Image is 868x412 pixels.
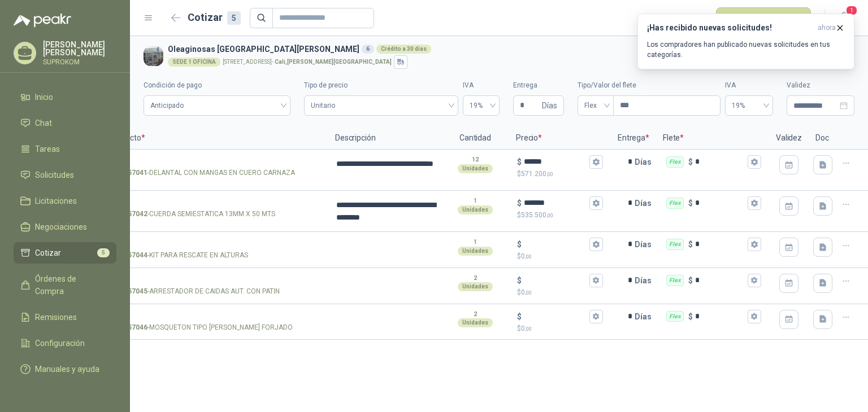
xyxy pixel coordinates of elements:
p: Días [635,305,656,328]
input: SOL057044-KIT PARA RESCATE EN ALTURAS [110,240,320,249]
p: Días [635,233,656,256]
label: Condición de pago [144,80,290,91]
button: $$0,00 [589,310,603,323]
span: ahora [818,23,836,33]
button: Flex $ [748,196,761,210]
button: $$0,00 [589,274,603,287]
span: Chat [35,117,52,129]
p: SUPROKOM [43,59,116,65]
p: Cantidad [441,127,509,150]
button: $$571.200,00 [589,155,603,169]
a: Manuales y ayuda [14,358,116,380]
span: ,00 [546,212,553,218]
p: 2 [474,310,477,319]
a: Chat [14,112,116,134]
span: ,00 [546,171,553,177]
input: Flex $ [695,199,745,207]
span: Órdenes de Compra [35,273,106,297]
p: Producto [102,127,328,150]
p: - CUERDA SEMIESTATICA 13MM X 50 MTS [110,209,275,220]
span: Manuales y ayuda [35,363,99,375]
label: Validez [787,80,854,91]
p: Validez [769,127,809,150]
button: ¡Has recibido nuevas solicitudes!ahora Los compradores han publicado nuevas solicitudes en tus ca... [637,14,854,69]
p: Días [635,151,656,173]
span: Cotizar [35,247,61,259]
button: 1 [834,8,854,28]
p: $ [688,238,693,251]
button: Flex $ [748,238,761,251]
button: Flex $ [748,155,761,169]
span: ,00 [525,290,532,296]
div: Unidades [458,282,493,291]
input: SOL057046-MOSQUETON TIPO [PERSON_NAME] FORJADO [110,313,320,321]
a: Licitaciones [14,190,116,212]
p: - DELANTAL CON MANGAS EN CUERO CARNAZA [110,168,295,178]
p: $ [517,197,522,209]
input: $$0,00 [524,312,587,321]
p: - MOSQUETON TIPO [PERSON_NAME] FORJADO [110,322,293,333]
a: Cotizar5 [14,242,116,264]
h3: Oleaginosas [GEOGRAPHIC_DATA][PERSON_NAME] [168,43,850,55]
label: Entrega [513,80,564,91]
p: $ [517,156,522,168]
input: SOL057042-CUERDA SEMIESTATICA 13MM X 50 MTS [110,199,320,208]
span: Unitario [311,97,452,114]
strong: Cali , [PERSON_NAME][GEOGRAPHIC_DATA] [275,59,392,65]
div: Flex [666,239,684,250]
p: Entrega [611,127,656,150]
a: Órdenes de Compra [14,268,116,302]
div: 5 [227,11,241,25]
span: 0 [521,252,532,260]
div: Flex [666,311,684,322]
p: $ [688,197,693,209]
p: $ [517,287,603,298]
input: Flex $ [695,312,745,321]
p: - ARRESTADOR DE CAIDAS AUT. CON PATIN [110,286,280,297]
label: Tipo/Valor del flete [578,80,721,91]
p: $ [517,323,603,334]
p: 1 [474,238,477,247]
span: 19% [470,97,493,114]
p: - KIT PARA RESCATE EN ALTURAS [110,250,248,261]
button: Publicar cotizaciones [716,7,811,29]
p: Precio [509,127,611,150]
a: Remisiones [14,306,116,328]
p: $ [517,169,603,179]
h3: ¡Has recibido nuevas solicitudes! [647,23,813,33]
div: Unidades [458,164,493,173]
span: 19% [732,97,766,114]
p: Días [635,269,656,292]
a: Tareas [14,138,116,160]
span: 5 [97,248,110,257]
div: Crédito a 30 días [376,45,431,54]
span: Inicio [35,91,53,103]
span: Anticipado [150,97,284,114]
span: 535.500 [521,211,553,219]
span: ,00 [525,326,532,332]
p: $ [688,310,693,323]
button: Flex $ [748,310,761,323]
div: SEDE 1 OFICINA [168,58,220,67]
span: Solicitudes [35,169,74,181]
span: Configuración [35,337,85,349]
p: 2 [474,274,477,283]
p: $ [517,238,522,251]
p: [STREET_ADDRESS] - [223,59,392,65]
button: Flex $ [748,274,761,287]
div: Flex [666,156,684,168]
span: Flex [584,97,607,114]
span: Tareas [35,143,60,155]
label: Tipo de precio [304,80,458,91]
p: Días [635,192,656,214]
p: [PERSON_NAME] [PERSON_NAME] [43,41,116,56]
div: Unidades [458,205,493,214]
a: Configuración [14,332,116,354]
label: IVA [725,80,773,91]
p: 12 [472,155,479,164]
button: $$0,00 [589,238,603,251]
input: Flex $ [695,276,745,284]
input: $$571.200,00 [524,157,587,166]
p: $ [688,274,693,287]
div: Unidades [458,318,493,327]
